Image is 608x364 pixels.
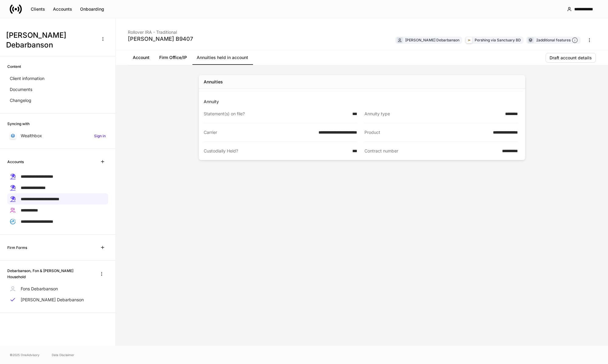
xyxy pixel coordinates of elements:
[76,4,108,14] button: Onboarding
[94,133,106,139] h6: Sign in
[7,294,108,305] a: [PERSON_NAME] Debarbanson
[7,245,27,250] h6: Firm Forms
[204,111,349,117] div: Statement(s) on file?
[204,129,315,135] div: Carrier
[364,148,498,154] div: Contract number
[7,121,30,127] h6: Syncing with
[21,286,58,292] p: Fons Debarbanson
[7,64,21,69] h6: Content
[204,79,223,85] div: Annuities
[364,129,489,135] div: Product
[10,75,44,82] p: Client information
[405,37,459,43] div: [PERSON_NAME] Debarbanson
[550,56,592,60] div: Draft account details
[128,50,154,65] a: Account
[7,283,108,294] a: Fons Debarbanson
[7,268,90,279] h6: Debarbanson, Fon & [PERSON_NAME] Household
[204,148,349,154] div: Custodially Held?
[6,30,94,50] h3: [PERSON_NAME] Debarbanson
[7,130,108,141] a: WealthboxSign in
[31,7,45,11] div: Clients
[7,73,108,84] a: Client information
[10,97,31,103] p: Changelog
[536,37,578,44] div: 2 additional features
[7,84,108,95] a: Documents
[52,352,74,357] a: Data Disclaimer
[364,111,501,117] div: Annuity type
[49,4,76,14] button: Accounts
[475,37,521,43] div: Pershing via Sanctuary BD
[27,4,49,14] button: Clients
[10,86,32,93] p: Documents
[546,53,596,63] button: Draft account details
[10,352,40,357] span: © 2025 OneAdvisory
[21,297,84,303] p: [PERSON_NAME] Debarbanson
[21,133,42,139] p: Wealthbox
[7,95,108,106] a: Changelog
[80,7,104,11] div: Onboarding
[7,159,24,165] h6: Accounts
[154,50,192,65] a: Firm Office/IP
[53,7,72,11] div: Accounts
[204,99,523,105] p: Annuity
[192,50,253,65] a: Annuities held in account
[128,35,193,43] div: [PERSON_NAME] B9407
[128,26,193,35] div: Rollover IRA - Traditional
